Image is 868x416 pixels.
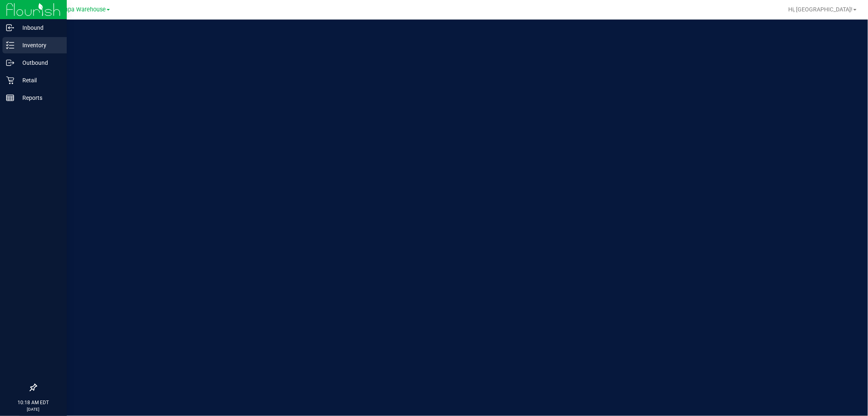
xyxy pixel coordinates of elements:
p: Reports [14,93,63,103]
p: Inventory [14,40,63,50]
p: Inbound [14,23,63,33]
p: [DATE] [4,406,63,412]
inline-svg: Outbound [6,59,14,67]
inline-svg: Inventory [6,41,14,49]
p: Outbound [14,58,63,68]
span: Hi, [GEOGRAPHIC_DATA]! [788,6,853,13]
inline-svg: Retail [6,76,14,84]
p: 10:18 AM EDT [4,399,63,406]
span: Tampa Warehouse [56,6,106,13]
inline-svg: Reports [6,94,14,102]
inline-svg: Inbound [6,24,14,32]
p: Retail [14,75,63,85]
